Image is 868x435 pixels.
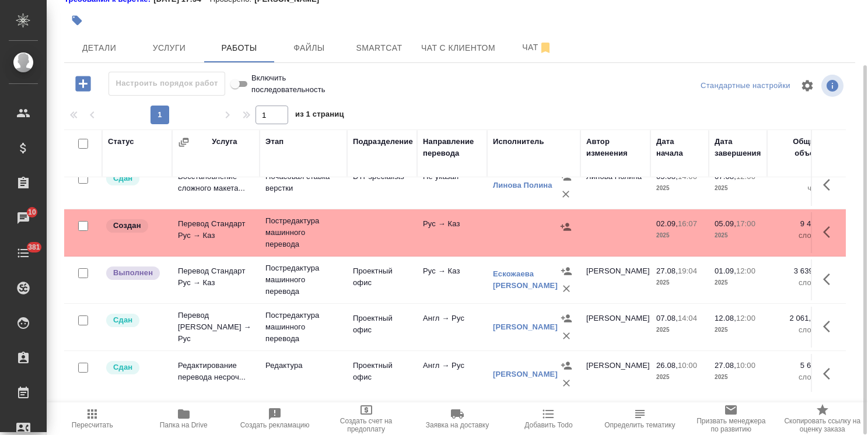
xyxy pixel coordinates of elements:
[265,360,341,371] p: Редактура
[816,360,844,388] button: Здесь прячутся важные кнопки
[678,266,697,275] p: 19:04
[524,421,572,429] span: Добавить Todo
[493,370,558,378] a: [PERSON_NAME]
[816,171,844,199] button: Здесь прячутся важные кнопки
[580,259,650,300] td: [PERSON_NAME]
[113,314,132,326] p: Сдан
[580,307,650,348] td: [PERSON_NAME]
[793,72,821,100] span: Настроить таблицу
[108,136,134,148] div: Статус
[347,259,417,300] td: Проектный офис
[178,136,190,148] button: Сгруппировать
[105,171,166,187] div: Менеджер проверил работу исполнителя, передает ее на следующий этап
[141,41,197,55] span: Услуги
[493,322,558,331] a: [PERSON_NAME]
[736,361,755,370] p: 10:00
[412,402,503,435] button: Заявка на доставку
[685,402,776,435] button: Призвать менеджера по развитию
[281,41,337,55] span: Файлы
[656,230,703,241] p: 2025
[773,230,820,241] p: слово
[72,421,113,429] span: Пересчитать
[327,417,404,433] span: Создать счет на предоплату
[3,204,44,233] a: 10
[251,72,325,96] span: Включить последовательность
[47,402,138,435] button: Пересчитать
[698,77,793,95] div: split button
[347,307,417,348] td: Проектный офис
[71,41,127,55] span: Детали
[265,171,341,194] p: Почасовая ставка верстки
[678,314,697,322] p: 14:04
[715,230,761,241] p: 2025
[417,212,487,253] td: Рус → Каз
[558,374,575,392] button: Удалить
[773,277,820,289] p: слово
[212,136,237,148] div: Услуга
[656,183,703,194] p: 2025
[423,136,481,159] div: Направление перевода
[172,304,260,350] td: Перевод [PERSON_NAME] → Рус
[715,314,736,322] p: 12.08,
[509,40,565,55] span: Чат
[105,313,166,328] div: Менеджер проверил работу исполнителя, передает ее на следующий этап
[715,183,761,194] p: 2025
[347,354,417,395] td: Проектный офис
[265,310,341,345] p: Постредактура машинного перевода
[656,314,678,322] p: 07.08,
[715,266,736,275] p: 01.09,
[736,314,755,322] p: 12:00
[692,417,769,433] span: Призвать менеджера по развитию
[580,165,650,206] td: Линова Полина
[656,277,703,289] p: 2025
[21,241,47,253] span: 381
[736,266,755,275] p: 12:00
[105,265,166,281] div: Исполнитель завершил работу
[773,313,820,324] p: 2 061,34
[816,218,844,246] button: Здесь прячутся важные кнопки
[821,75,846,97] span: Посмотреть информацию
[715,219,736,228] p: 05.09,
[113,267,153,279] p: Выполнен
[113,220,141,231] p: Создан
[353,136,413,148] div: Подразделение
[656,219,678,228] p: 02.09,
[21,206,43,218] span: 10
[715,277,761,289] p: 2025
[773,218,820,230] p: 9 498
[558,310,575,327] button: Назначить
[736,219,755,228] p: 17:00
[320,402,411,435] button: Создать счет на предоплату
[715,324,761,336] p: 2025
[558,262,575,280] button: Назначить
[493,136,544,148] div: Исполнитель
[347,165,417,206] td: DTPspecialists
[816,265,844,293] button: Здесь прячутся важные кнопки
[773,183,820,194] p: час
[421,41,495,55] span: Чат с клиентом
[557,218,575,236] button: Назначить
[678,361,697,370] p: 10:00
[417,165,487,206] td: Не указан
[715,371,761,383] p: 2025
[265,136,283,148] div: Этап
[594,402,685,435] button: Определить тематику
[172,212,260,253] td: Перевод Стандарт Рус → Каз
[773,324,820,336] p: слово
[678,219,697,228] p: 16:07
[172,354,260,395] td: Редактирование перевода несроч...
[773,360,820,371] p: 5 640
[656,136,703,159] div: Дата начала
[538,41,552,55] svg: Отписаться
[172,165,260,206] td: Восстановление сложного макета...
[715,136,761,159] div: Дата завершения
[417,259,487,300] td: Рус → Каз
[715,361,736,370] p: 27.08,
[105,218,166,234] div: Заказ еще не согласован с клиентом, искать исполнителей рано
[138,402,229,435] button: Папка на Drive
[558,280,575,297] button: Удалить
[417,307,487,348] td: Англ → Рус
[656,361,678,370] p: 26.08,
[3,238,44,268] a: 381
[557,185,575,203] button: Удалить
